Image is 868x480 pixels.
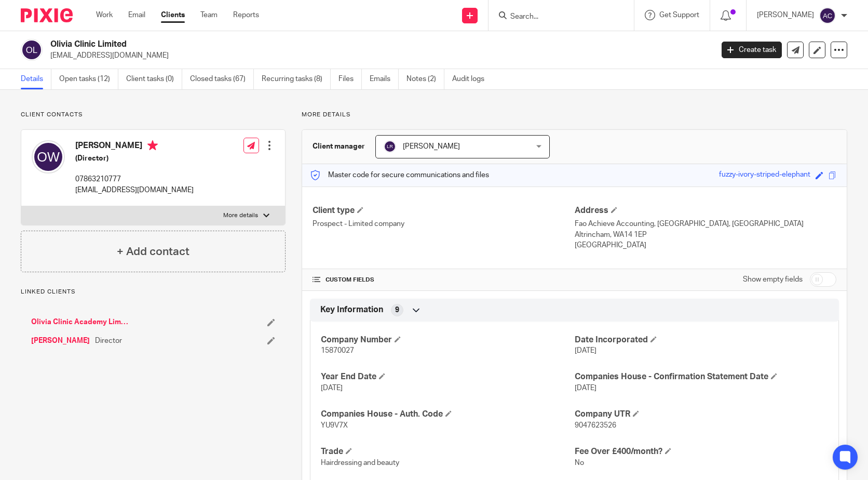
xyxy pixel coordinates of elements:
h2: Olivia Clinic Limited [50,39,575,50]
span: 15870027 [321,347,354,354]
h4: Fee Over £400/month? [575,446,828,457]
img: svg%3E [32,140,65,174]
span: Get Support [659,11,699,19]
span: [DATE] [321,384,343,392]
img: svg%3E [384,140,396,153]
h4: Companies House - Confirmation Statement Date [575,371,828,382]
p: Fao Achieve Accounting, [GEOGRAPHIC_DATA], [GEOGRAPHIC_DATA] [575,219,836,229]
a: Closed tasks (67) [190,69,254,89]
h5: (Director) [75,153,194,164]
a: Olivia Clinic Academy Limited [31,317,129,327]
h4: Trade [321,446,574,457]
input: Search [509,12,603,22]
span: 9 [395,305,399,315]
h4: Company UTR [575,409,828,420]
p: 07863210777 [75,174,194,184]
span: Key Information [320,304,383,315]
h4: Client type [313,205,574,216]
a: Create task [722,42,782,58]
a: Recurring tasks (8) [262,69,331,89]
span: 9047623526 [575,422,616,429]
p: More details [223,211,258,220]
i: Primary [147,140,158,151]
p: [EMAIL_ADDRESS][DOMAIN_NAME] [75,185,194,195]
a: Reports [233,10,259,20]
span: Hairdressing and beauty [321,459,399,466]
p: [EMAIL_ADDRESS][DOMAIN_NAME] [50,50,706,61]
a: Details [21,69,51,89]
a: Client tasks (0) [126,69,182,89]
a: [PERSON_NAME] [31,336,90,346]
h4: [PERSON_NAME] [75,140,194,153]
h4: Address [575,205,836,216]
div: fuzzy-ivory-striped-elephant [719,169,810,181]
p: Linked clients [21,288,286,296]
p: Master code for secure communications and files [310,170,489,180]
span: No [575,459,584,466]
p: Client contacts [21,111,286,119]
img: Pixie [21,8,73,22]
span: Director [95,336,122,346]
a: Team [200,10,218,20]
span: [DATE] [575,384,596,392]
h4: Date Incorporated [575,335,828,345]
h4: Company Number [321,335,574,345]
a: Files [338,69,362,89]
p: Prospect - Limited company [313,219,574,229]
p: [PERSON_NAME] [757,10,814,20]
a: Clients [161,10,185,20]
span: [PERSON_NAME] [403,143,460,150]
p: More details [302,111,847,119]
a: Notes (2) [406,69,444,89]
p: Altrincham, WA14 1EP [575,230,836,240]
a: Audit logs [452,69,492,89]
a: Emails [370,69,399,89]
h3: Client manager [313,141,365,152]
a: Work [96,10,113,20]
a: Email [128,10,145,20]
span: YU9V7X [321,422,348,429]
h4: Companies House - Auth. Code [321,409,574,420]
label: Show empty fields [743,274,803,285]
img: svg%3E [819,7,836,24]
h4: + Add contact [117,244,189,260]
p: [GEOGRAPHIC_DATA] [575,240,836,250]
h4: CUSTOM FIELDS [313,276,574,284]
a: Open tasks (12) [59,69,118,89]
img: svg%3E [21,39,43,61]
h4: Year End Date [321,371,574,382]
span: [DATE] [575,347,596,354]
